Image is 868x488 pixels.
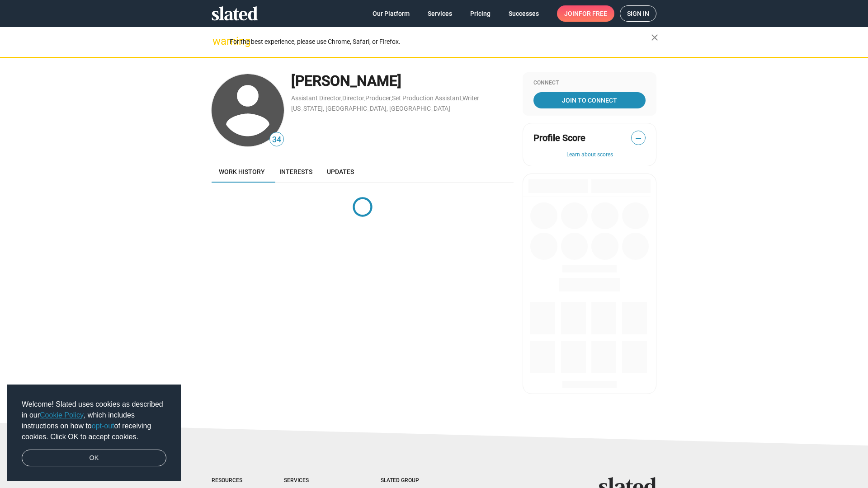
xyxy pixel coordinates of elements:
div: For the best experience, please use Chrome, Safari, or Firefox. [230,36,651,48]
a: Joinfor free [557,5,614,22]
a: opt-out [92,422,114,430]
span: , [364,96,365,101]
span: Services [428,5,452,22]
a: Cookie Policy [40,411,84,419]
a: Director [342,94,364,102]
a: Successes [501,5,546,22]
span: 34 [270,134,283,146]
span: , [391,96,392,101]
a: Set Production Assistant [392,94,462,102]
a: Updates [320,161,361,183]
span: Sign in [627,6,649,21]
span: Profile Score [533,132,585,144]
span: Welcome! Slated uses cookies as described in our , which includes instructions on how to of recei... [22,399,166,442]
a: Join To Connect [533,92,646,108]
mat-icon: warning [212,36,223,47]
mat-icon: close [649,32,660,43]
span: Updates [327,168,354,175]
a: Pricing [463,5,498,22]
span: , [462,96,462,101]
div: Resources [212,477,248,484]
span: Join To Connect [535,92,644,108]
button: Learn about scores [533,151,646,159]
a: Services [420,5,459,22]
span: Our Platform [373,5,410,22]
span: Pricing [470,5,491,22]
div: Connect [533,80,646,87]
span: Work history [219,168,265,175]
div: Slated Group [381,477,442,484]
span: Successes [509,5,539,22]
a: dismiss cookie message [22,450,166,467]
a: Assistant Director [291,94,341,102]
a: Interests [272,161,320,183]
a: Our Platform [365,5,417,22]
a: Sign in [620,5,656,22]
span: Interests [279,168,312,175]
span: for free [579,5,607,22]
div: cookieconsent [7,385,181,481]
span: — [632,132,645,144]
div: [PERSON_NAME] [291,71,514,91]
a: Writer [462,94,479,102]
a: Work history [212,161,272,183]
a: Producer [365,94,391,102]
span: Join [564,5,607,22]
span: , [341,96,342,101]
div: Services [284,477,344,484]
a: [US_STATE], [GEOGRAPHIC_DATA], [GEOGRAPHIC_DATA] [291,105,450,112]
